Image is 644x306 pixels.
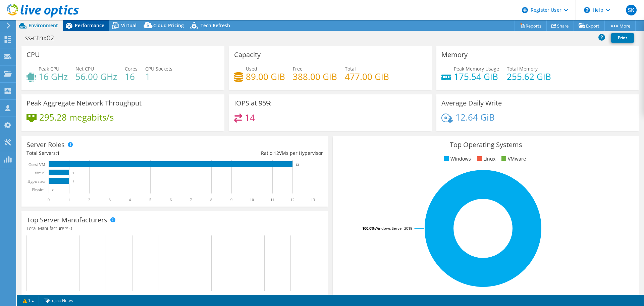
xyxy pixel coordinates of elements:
text: 0 [48,198,50,202]
div: Ratio: VMs per Hypervisor [175,149,323,157]
text: Guest VM [29,162,45,167]
text: 13 [311,198,315,202]
text: 4 [129,198,131,202]
h4: 89.00 GiB [246,73,285,80]
span: Environment [29,22,58,29]
div: Total Servers: [26,149,175,157]
span: SK [626,5,637,15]
text: Hypervisor [28,179,46,184]
h4: 388.00 GiB [293,73,337,80]
span: 12 [274,150,279,156]
a: Print [611,33,634,43]
h3: Top Server Manufacturers [26,216,107,224]
h3: Top Operating Systems [338,141,634,148]
text: 1 [72,171,74,175]
text: 5 [149,198,151,202]
h4: 477.00 GiB [345,73,389,80]
h4: 255.62 GiB [507,73,551,80]
span: Tech Refresh [201,22,230,29]
span: Used [246,65,257,72]
h3: Peak Aggregate Network Throughput [26,99,142,107]
text: 3 [109,198,111,202]
span: Total [345,65,356,72]
h3: Server Roles [26,141,65,148]
span: 0 [69,225,72,231]
a: More [604,20,636,31]
h3: Average Daily Write [441,99,502,107]
h4: 14 [245,114,255,121]
svg: \n [584,7,590,13]
span: Cloud Pricing [153,22,184,29]
text: 2 [88,198,90,202]
h3: CPU [26,51,40,58]
h3: Memory [441,51,468,58]
span: Total Memory [507,65,538,72]
h4: 175.54 GiB [454,73,499,80]
span: CPU Sockets [145,65,172,72]
text: 8 [210,198,212,202]
h4: 16 GHz [39,73,68,80]
text: Virtual [35,171,46,175]
span: Peak CPU [39,65,59,72]
li: Linux [475,155,495,163]
a: 1 [18,296,39,305]
span: Cores [125,65,138,72]
li: VMware [500,155,526,163]
text: 12 [290,198,294,202]
text: 10 [250,198,254,202]
a: Share [546,20,574,31]
text: 7 [190,198,192,202]
h4: 56.00 GHz [75,73,117,80]
tspan: 100.0% [362,226,375,231]
text: 1 [72,180,74,183]
text: 0 [52,188,54,191]
text: 1 [68,198,70,202]
text: 6 [170,198,172,202]
li: Windows [442,155,471,163]
h4: 1 [145,73,172,80]
h4: 16 [125,73,138,80]
span: Performance [75,22,104,29]
span: Peak Memory Usage [454,65,499,72]
a: Reports [515,20,547,31]
span: Virtual [121,22,137,29]
h4: 295.28 megabits/s [39,114,114,121]
h4: Total Manufacturers: [26,225,323,232]
text: 9 [230,198,232,202]
h1: ss-ntnx02 [22,34,64,42]
text: 12 [296,163,299,166]
span: 1 [57,150,60,156]
span: Net CPU [75,65,94,72]
tspan: Windows Server 2019 [375,226,412,231]
span: Free [293,65,303,72]
text: 11 [270,198,274,202]
a: Export [574,20,605,31]
h4: 12.64 GiB [455,114,495,121]
a: Project Notes [39,296,78,305]
h3: IOPS at 95% [234,99,272,107]
text: Physical [32,187,46,192]
h3: Capacity [234,51,261,58]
